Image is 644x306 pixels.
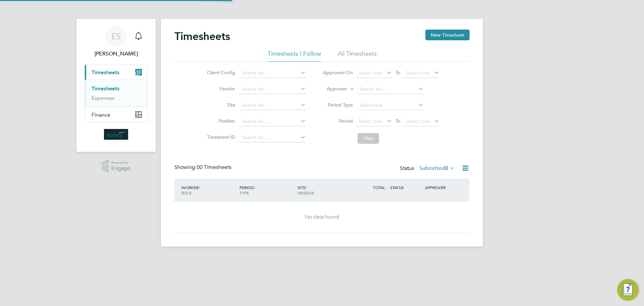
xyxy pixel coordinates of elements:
label: Period [323,118,353,124]
span: Select date [406,70,430,76]
span: 0 [445,165,448,172]
span: Powered by [111,160,130,166]
span: / [199,185,200,190]
nav: Main navigation [76,19,156,152]
button: Finance [85,107,147,122]
a: ES[PERSON_NAME] [85,26,148,58]
span: / [306,185,307,190]
label: Approver [317,86,347,92]
div: No data found [181,214,463,221]
li: All Timesheets [338,50,377,62]
button: Engage Resource Center [617,279,639,301]
input: Search for... [240,133,306,142]
div: WORKER [180,181,238,199]
label: Submitted [419,165,455,172]
img: wates-logo-retina.png [104,129,128,140]
span: TOTAL [373,185,385,190]
a: Powered byEngage [102,160,130,173]
div: Showing [174,164,233,171]
div: Timesheets [85,80,147,107]
span: Engage [111,166,130,171]
input: Search for... [358,85,424,94]
span: Emily Summerfield [85,50,148,58]
span: Finance [92,112,110,118]
input: Search for... [240,85,306,94]
a: Go to home page [85,129,148,140]
div: APPROVER [423,181,458,193]
li: Timesheets I Follow [268,50,321,62]
span: VENDOR [298,190,314,195]
span: ROLE [181,190,192,195]
div: SITE [296,181,354,199]
span: To [393,68,402,77]
label: Approved On [323,70,353,76]
input: Search for... [240,117,306,126]
h2: Timesheets [174,30,230,43]
span: TYPE [239,190,249,195]
span: ES [111,32,121,41]
span: Select date [406,118,430,124]
label: Period Type [323,102,353,108]
button: Timesheets [85,65,147,80]
button: New Timesheet [425,30,470,40]
div: PERIOD [238,181,296,199]
input: Search for... [240,101,306,110]
label: Client Config [205,70,235,76]
a: Expenses [92,95,114,101]
label: Position [205,118,235,124]
button: Filter [358,133,379,144]
span: Select date [359,118,383,124]
div: Status [400,164,456,173]
span: Select date [359,70,383,76]
span: / [254,185,255,190]
span: 00 Timesheets [197,164,231,171]
a: Timesheets [92,85,119,92]
input: Select one [358,101,424,110]
input: Search for... [240,69,306,78]
div: STATUS [388,181,423,193]
span: To [393,117,402,125]
label: Timesheet ID [205,134,235,140]
label: Vendor [205,86,235,92]
label: Site [205,102,235,108]
span: Timesheets [92,69,119,76]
